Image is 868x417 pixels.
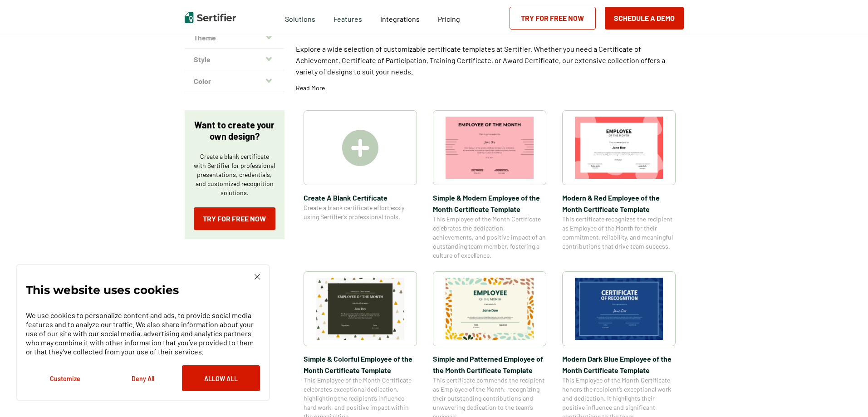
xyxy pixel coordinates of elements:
span: Modern Dark Blue Employee of the Month Certificate Template [562,353,676,376]
p: Read More [296,83,325,93]
span: Simple & Modern Employee of the Month Certificate Template [433,192,546,215]
button: Allow All [182,365,260,391]
span: This Employee of the Month Certificate celebrates the dedication, achievements, and positive impa... [433,215,546,260]
img: Modern & Red Employee of the Month Certificate Template [575,117,663,179]
a: Pricing [438,12,460,24]
p: Explore a wide selection of customizable certificate templates at Sertifier. Whether you need a C... [296,43,684,77]
span: Create A Blank Certificate [304,192,417,203]
img: Modern Dark Blue Employee of the Month Certificate Template [575,278,663,340]
img: Create A Blank Certificate [342,130,378,166]
button: Theme [185,27,284,49]
a: Simple & Modern Employee of the Month Certificate TemplateSimple & Modern Employee of the Month C... [433,110,546,260]
p: This website uses cookies [26,285,179,294]
span: This certificate recognizes the recipient as Employee of the Month for their commitment, reliabil... [562,215,676,251]
span: Solutions [285,12,315,24]
img: Simple & Modern Employee of the Month Certificate Template [446,117,534,179]
p: Create a blank certificate with Sertifier for professional presentations, credentials, and custom... [194,152,275,197]
span: Create a blank certificate effortlessly using Sertifier’s professional tools. [304,203,417,221]
span: Simple & Colorful Employee of the Month Certificate Template [304,353,417,376]
img: Simple & Colorful Employee of the Month Certificate Template [316,278,404,340]
a: Integrations [380,12,420,24]
p: We use cookies to personalize content and ads, to provide social media features and to analyze ou... [26,311,260,356]
button: Schedule a Demo [605,7,684,29]
span: Features [333,12,362,24]
a: Modern & Red Employee of the Month Certificate TemplateModern & Red Employee of the Month Certifi... [562,110,676,260]
span: Pricing [438,15,460,23]
img: Cookie Popup Close [255,274,260,280]
a: Try for Free Now [510,7,596,29]
a: Try for Free Now [194,207,275,230]
p: Want to create your own design? [194,119,275,142]
span: Modern & Red Employee of the Month Certificate Template [562,192,676,215]
span: Integrations [380,15,420,23]
button: Deny All [104,365,182,391]
img: Sertifier | Digital Credentialing Platform [185,12,236,23]
button: Customize [26,365,104,391]
span: Simple and Patterned Employee of the Month Certificate Template [433,353,546,376]
button: Style [185,49,284,70]
img: Simple and Patterned Employee of the Month Certificate Template [446,278,534,340]
button: Color [185,70,284,92]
